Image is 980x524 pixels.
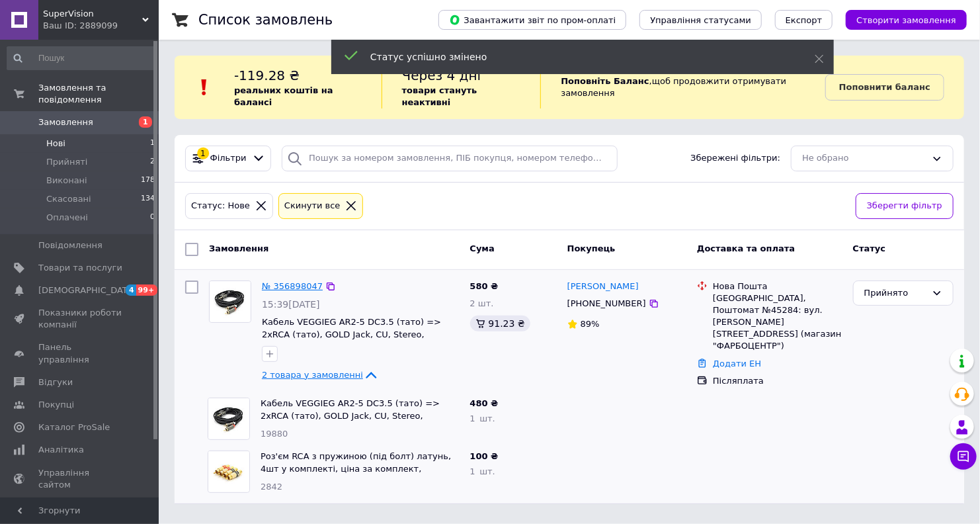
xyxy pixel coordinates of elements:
[261,482,282,492] span: 2842
[561,76,649,86] b: Поповніть Баланс
[856,193,954,219] button: Зберегти фільтр
[470,451,499,461] span: 100 ₴
[713,359,761,369] a: Додати ЕН
[188,199,253,213] div: Статус: Нове
[38,307,122,331] span: Показники роботи компанії
[470,243,495,253] span: Cума
[262,281,323,291] a: № 356898047
[867,199,942,213] span: Зберегти фільтр
[697,243,795,253] span: Доставка та оплата
[853,243,886,253] span: Статус
[470,414,495,423] span: 1 шт.
[38,116,93,128] span: Замовлення
[139,116,152,128] span: 1
[209,243,268,253] span: Замовлення
[713,375,842,387] div: Післяплата
[825,74,944,101] a: Поповнити баланс
[261,451,451,486] a: Роз'єм RCA з пружиною (під болт) латунь, 4шт у комплекті, ціна за комплект, 2*Black, 2*Red
[775,10,833,30] button: Експорт
[194,77,214,97] img: :exclamation:
[846,10,967,30] button: Створити замовлення
[470,281,499,291] span: 580 ₴
[839,82,930,92] b: Поповнити баланс
[38,82,159,106] span: Замовлення та повідомлення
[7,46,156,70] input: Пошук
[650,15,751,25] span: Управління статусами
[38,467,122,491] span: Управління сайтом
[690,152,780,165] span: Збережені фільтри:
[262,370,363,380] span: 2 товара у замовленні
[438,10,626,30] button: Завантажити звіт по пром-оплаті
[864,286,926,300] div: Прийнято
[210,281,251,322] img: Фото товару
[141,193,155,205] span: 134
[282,146,618,171] input: Пошук за номером замовлення, ПІБ покупця, номером телефону, Email, номером накладної
[282,199,343,213] div: Cкинути все
[402,85,477,107] b: товари стануть неактивні
[46,193,91,205] span: Скасовані
[38,284,136,296] span: [DEMOGRAPHIC_DATA]
[234,67,300,83] span: -119.28 ₴
[150,138,155,150] span: 1
[262,317,441,351] a: Кабель VEGGIEG AR2-5 DC3.5 (тато) => 2хRCA (тато), GOLD Jack, CU, Stereo, круглий, Black, 5 м, Пакет
[786,15,823,25] span: Експорт
[38,262,122,274] span: Товари та послуги
[567,281,639,293] a: [PERSON_NAME]
[46,212,88,224] span: Оплачені
[126,284,136,296] span: 4
[581,319,600,329] span: 89%
[713,281,842,292] div: Нова Пошта
[46,138,65,150] span: Нові
[470,466,495,476] span: 1 шт.
[209,281,251,323] a: Фото товару
[38,341,122,365] span: Панель управління
[950,443,977,470] button: Чат з покупцем
[43,8,142,20] span: SuperVision
[208,451,249,492] img: Фото товару
[38,444,84,456] span: Аналітика
[43,20,159,32] div: Ваш ID: 2889099
[470,298,494,308] span: 2 шт.
[856,15,956,25] span: Створити замовлення
[802,152,926,165] div: Не обрано
[136,284,158,296] span: 99+
[639,10,762,30] button: Управління статусами
[150,156,155,168] span: 2
[150,212,155,224] span: 0
[470,398,499,408] span: 480 ₴
[262,299,320,310] span: 15:39[DATE]
[38,240,102,251] span: Повідомлення
[198,12,333,28] h1: Список замовлень
[208,398,249,439] img: Фото товару
[713,292,842,353] div: [GEOGRAPHIC_DATA], Поштомат №45284: вул. [PERSON_NAME][STREET_ADDRESS] (магазин "ФАРБОЦЕНТР")
[38,376,73,388] span: Відгуки
[449,14,616,26] span: Завантажити звіт по пром-оплаті
[261,429,288,439] span: 19880
[470,316,530,331] div: 91.23 ₴
[565,295,649,312] div: [PHONE_NUMBER]
[46,156,87,168] span: Прийняті
[261,398,440,433] a: Кабель VEGGIEG AR2-5 DC3.5 (тато) => 2хRCA (тато), GOLD Jack, CU, Stereo, круглий, Black, 5 м, Пакет
[46,175,87,187] span: Виконані
[833,15,967,24] a: Створити замовлення
[262,370,379,380] a: 2 товара у замовленні
[38,399,74,411] span: Покупці
[234,85,333,107] b: реальних коштів на балансі
[567,243,616,253] span: Покупець
[38,421,110,433] span: Каталог ProSale
[210,152,247,165] span: Фільтри
[141,175,155,187] span: 178
[197,148,209,159] div: 1
[370,50,782,64] div: Статус успішно змінено
[540,66,825,109] div: , щоб продовжити отримувати замовлення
